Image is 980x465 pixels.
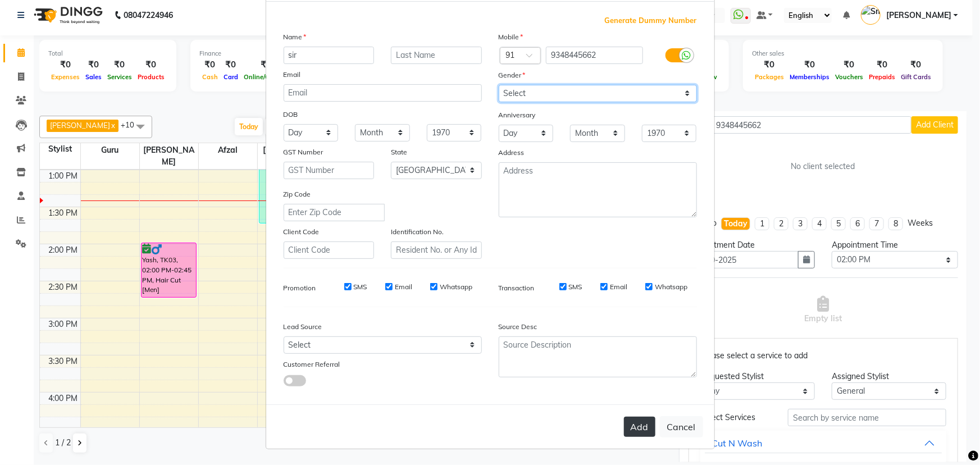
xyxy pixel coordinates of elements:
input: GST Number [284,162,375,179]
label: Zip Code [284,189,311,199]
label: Identification No. [391,227,444,237]
input: Mobile [546,47,643,64]
label: Promotion [284,283,316,293]
label: GST Number [284,147,323,157]
input: Enter Zip Code [284,204,385,221]
input: First Name [284,47,375,64]
input: Email [284,84,482,102]
label: Gender [499,70,526,80]
input: Client Code [284,241,375,259]
label: Whatsapp [440,282,472,292]
label: Mobile [499,32,523,42]
label: Customer Referral [284,359,340,370]
label: Name [284,32,307,42]
label: Anniversary [499,110,536,120]
label: Lead Source [284,322,322,332]
span: Generate Dummy Number [605,15,697,26]
label: State [391,147,407,157]
label: Email [610,282,627,292]
input: Resident No. or Any Id [391,241,482,259]
label: SMS [569,282,582,292]
label: Whatsapp [655,282,687,292]
label: Address [499,148,525,158]
input: Last Name [391,47,482,64]
label: Email [395,282,412,292]
label: DOB [284,110,298,120]
button: Add [624,417,655,437]
label: Email [284,70,301,80]
label: Client Code [284,227,320,237]
label: Source Desc [499,322,537,332]
button: Cancel [660,416,703,437]
label: Transaction [499,283,535,293]
label: SMS [354,282,367,292]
